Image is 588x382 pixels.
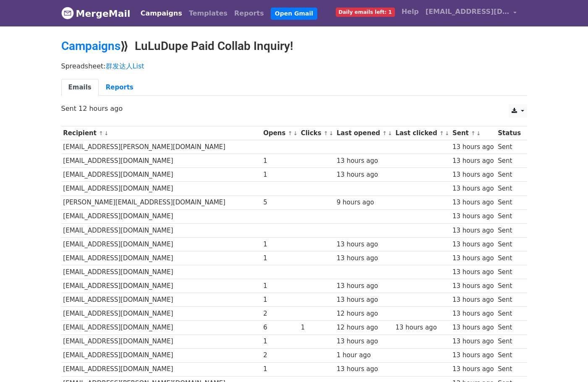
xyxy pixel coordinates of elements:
a: ↓ [388,130,392,136]
a: ↓ [476,130,481,136]
div: 13 hours ago [337,254,391,263]
a: Help [398,3,422,20]
a: Templates [186,5,231,22]
td: Sent [496,348,523,362]
div: 1 [263,170,297,180]
a: [EMAIL_ADDRESS][DOMAIN_NAME] [422,3,520,23]
a: Campaigns [137,5,186,22]
div: 2 [263,351,297,360]
a: Reports [231,5,267,22]
a: ↑ [471,130,476,136]
td: [EMAIL_ADDRESS][DOMAIN_NAME] [61,321,261,335]
a: MergeMail [61,5,131,22]
div: 13 hours ago [452,309,494,319]
td: [EMAIL_ADDRESS][DOMAIN_NAME] [61,307,261,321]
div: 13 hours ago [452,323,494,332]
div: 13 hours ago [452,337,494,346]
td: Sent [496,168,523,182]
a: ↑ [439,130,444,136]
div: 1 [263,156,297,166]
div: 6 [263,323,297,332]
div: 13 hours ago [452,295,494,305]
div: 2 [263,309,297,319]
a: ↑ [324,130,328,136]
th: Last opened [335,126,393,140]
div: 1 [301,323,333,332]
div: 1 [263,337,297,346]
td: [EMAIL_ADDRESS][DOMAIN_NAME] [61,335,261,348]
td: Sent [496,196,523,209]
td: Sent [496,251,523,265]
div: 13 hours ago [452,281,494,291]
th: Sent [450,126,496,140]
div: 13 hours ago [452,226,494,235]
td: [EMAIL_ADDRESS][DOMAIN_NAME] [61,279,261,293]
td: Sent [496,140,523,154]
div: 13 hours ago [452,184,494,194]
td: Sent [496,223,523,237]
a: ↓ [445,130,449,136]
td: Sent [496,154,523,168]
td: [PERSON_NAME][EMAIL_ADDRESS][DOMAIN_NAME] [61,196,261,209]
a: ↓ [104,130,109,136]
p: Spreadsheet: [61,62,527,71]
a: ↑ [99,130,103,136]
div: 1 [263,254,297,263]
a: 群发达人List [106,62,144,70]
div: 13 hours ago [337,156,391,166]
div: 13 hours ago [452,198,494,207]
th: Recipient [61,126,261,140]
th: Opens [261,126,299,140]
a: ↓ [329,130,334,136]
th: Last clicked [393,126,450,140]
div: 13 hours ago [452,364,494,374]
a: Daily emails left: 1 [332,3,398,20]
div: 13 hours ago [452,254,494,263]
span: [EMAIL_ADDRESS][DOMAIN_NAME] [426,7,510,17]
td: [EMAIL_ADDRESS][DOMAIN_NAME] [61,362,261,376]
a: Reports [99,79,141,96]
div: 13 hours ago [337,170,391,180]
div: 13 hours ago [337,337,391,346]
td: Sent [496,279,523,293]
td: [EMAIL_ADDRESS][DOMAIN_NAME] [61,223,261,237]
td: Sent [496,307,523,321]
td: [EMAIL_ADDRESS][DOMAIN_NAME] [61,209,261,223]
td: [EMAIL_ADDRESS][DOMAIN_NAME] [61,265,261,279]
td: Sent [496,182,523,196]
a: Open Gmail [271,8,317,20]
div: 13 hours ago [452,212,494,221]
td: [EMAIL_ADDRESS][DOMAIN_NAME] [61,293,261,307]
td: [EMAIL_ADDRESS][DOMAIN_NAME] [61,168,261,182]
td: Sent [496,265,523,279]
div: 13 hours ago [452,142,494,152]
div: 1 [263,240,297,249]
div: 1 hour ago [337,351,391,360]
div: 9 hours ago [337,198,391,207]
td: Sent [496,335,523,348]
div: 13 hours ago [337,364,391,374]
div: 5 [263,198,297,207]
div: 1 [263,295,297,305]
img: MergeMail logo [61,7,74,19]
p: Sent 12 hours ago [61,104,527,113]
div: 1 [263,364,297,374]
td: [EMAIL_ADDRESS][DOMAIN_NAME] [61,154,261,168]
td: [EMAIL_ADDRESS][DOMAIN_NAME] [61,237,261,251]
th: Status [496,126,523,140]
div: 13 hours ago [337,281,391,291]
td: [EMAIL_ADDRESS][DOMAIN_NAME] [61,348,261,362]
div: 1 [263,281,297,291]
td: Sent [496,293,523,307]
th: Clicks [299,126,335,140]
div: 13 hours ago [452,240,494,249]
a: ↓ [293,130,298,136]
td: Sent [496,237,523,251]
div: 12 hours ago [337,323,391,332]
td: Sent [496,321,523,335]
div: 13 hours ago [395,323,448,332]
div: 12 hours ago [337,309,391,319]
a: Emails [61,79,99,96]
div: 13 hours ago [452,351,494,360]
td: [EMAIL_ADDRESS][DOMAIN_NAME] [61,251,261,265]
